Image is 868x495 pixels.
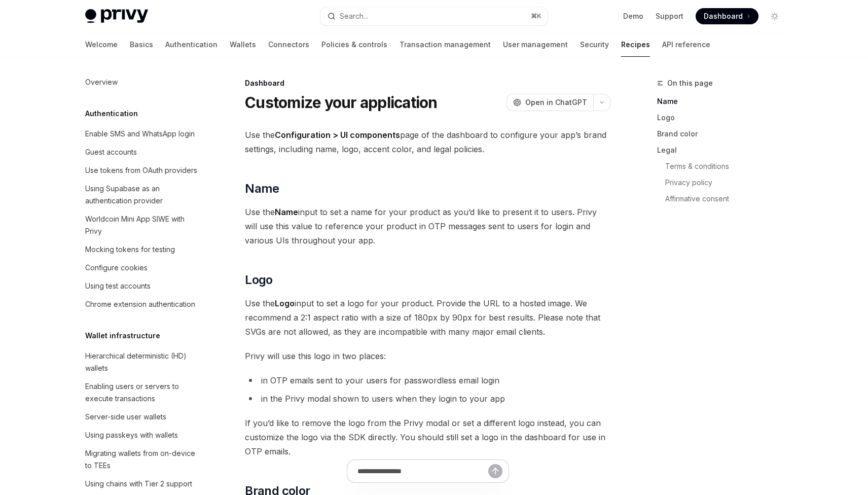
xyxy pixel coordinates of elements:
[507,94,593,111] button: Open in ChatGPT
[623,11,643,21] a: Demo
[245,373,610,387] li: in OTP emails sent to your users for passwordless email login
[657,191,791,207] a: Affirmative consent
[77,259,207,277] a: Configure cookies
[85,411,166,423] div: Server-side user wallets
[657,126,791,142] a: Brand color
[85,32,118,57] a: Welcome
[245,128,610,156] span: Use the page of the dashboard to configure your app’s brand settings, including name, logo, accen...
[503,32,568,57] a: User management
[85,429,178,441] div: Using passkeys with wallets
[667,77,713,89] span: On this page
[275,207,298,217] strong: Name
[488,464,502,478] button: Send message
[275,130,400,140] strong: Configuration > UI components
[400,32,491,57] a: Transaction management
[657,174,791,191] a: Privacy policy
[85,380,201,405] div: Enabling users or servers to execute transactions
[77,347,207,377] a: Hierarchical deterministic (HD) wallets
[77,143,207,161] a: Guest accounts
[85,128,195,140] div: Enable SMS and WhatsApp login
[245,416,610,458] span: If you’d like to remove the logo from the Privy modal or set a different logo instead, you can cu...
[85,243,175,256] div: Mocking tokens for testing
[525,97,587,108] span: Open in ChatGPT
[85,164,197,176] div: Use tokens from OAuth providers
[662,32,710,57] a: API reference
[85,262,148,274] div: Configure cookies
[531,12,541,20] span: ⌘ K
[340,10,368,22] div: Search...
[245,205,610,247] span: Use the input to set a name for your product as you’d like to present it to users. Privy will use...
[77,73,207,91] a: Overview
[77,210,207,240] a: Worldcoin Mini App SIWE with Privy
[245,349,610,363] span: Privy will use this logo in two places:
[245,78,610,88] div: Dashboard
[85,76,118,88] div: Overview
[357,460,488,482] input: Ask a question...
[245,272,273,288] span: Logo
[85,213,201,237] div: Worldcoin Mini App SIWE with Privy
[656,11,683,21] a: Support
[77,426,207,444] a: Using passkeys with wallets
[85,108,138,120] h5: Authentication
[77,444,207,475] a: Migrating wallets from on-device to TEEs
[77,475,207,493] a: Using chains with Tier 2 support
[230,32,256,57] a: Wallets
[580,32,609,57] a: Security
[77,161,207,180] a: Use tokens from OAuth providers
[85,146,137,158] div: Guest accounts
[320,7,548,25] button: Open search
[621,32,650,57] a: Recipes
[245,93,438,112] h1: Customize your application
[275,298,295,308] strong: Logo
[85,183,201,207] div: Using Supabase as an authentication provider
[245,296,610,339] span: Use the input to set a logo for your product. Provide the URL to a hosted image. We recommend a 2...
[245,181,279,197] span: Name
[165,32,218,57] a: Authentication
[85,350,201,374] div: Hierarchical deterministic (HD) wallets
[77,295,207,313] a: Chrome extension authentication
[77,277,207,295] a: Using test accounts
[657,142,791,158] a: Legal
[657,158,791,174] a: Terms & conditions
[696,8,758,24] a: Dashboard
[77,125,207,143] a: Enable SMS and WhatsApp login
[85,298,195,310] div: Chrome extension authentication
[77,377,207,408] a: Enabling users or servers to execute transactions
[657,93,791,110] a: Name
[85,330,160,342] h5: Wallet infrastructure
[657,110,791,126] a: Logo
[704,11,743,21] span: Dashboard
[77,240,207,259] a: Mocking tokens for testing
[767,8,783,24] button: Toggle dark mode
[77,180,207,210] a: Using Supabase as an authentication provider
[130,32,153,57] a: Basics
[321,32,387,57] a: Policies & controls
[85,9,148,23] img: light logo
[85,447,201,472] div: Migrating wallets from on-device to TEEs
[77,408,207,426] a: Server-side user wallets
[245,392,610,406] li: in the Privy modal shown to users when they login to your app
[268,32,309,57] a: Connectors
[85,478,192,490] div: Using chains with Tier 2 support
[85,280,151,292] div: Using test accounts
